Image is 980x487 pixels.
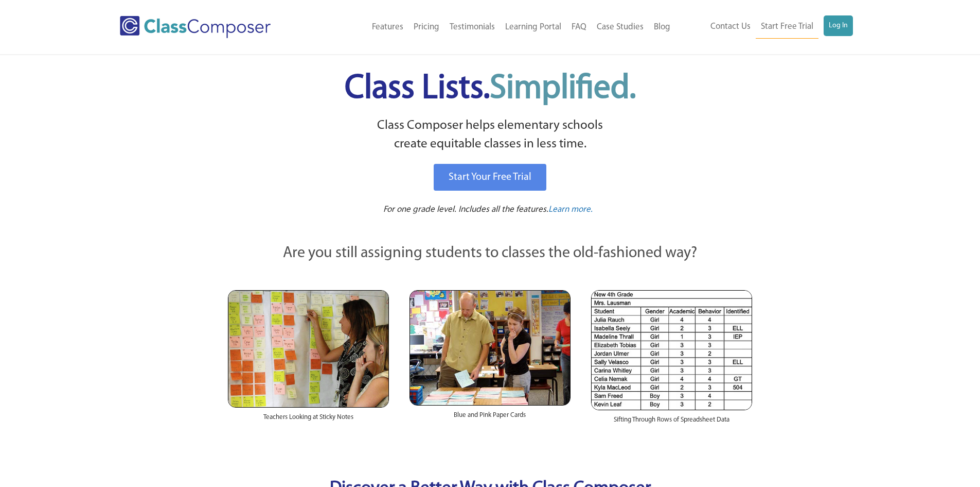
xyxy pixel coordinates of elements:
a: Learn more. [548,204,593,216]
div: Sifting Through Rows of Spreadsheet Data [591,410,752,435]
nav: Header Menu [313,16,675,39]
img: Blue and Pink Paper Cards [409,290,571,405]
a: Start Free Trial [756,15,818,39]
p: Class Composer helps elementary schools create equitable classes in less time. [226,116,754,154]
a: Features [367,16,408,39]
img: Spreadsheets [591,290,752,410]
a: Blog [649,16,675,39]
span: For one grade level. Includes all the features. [383,205,548,214]
div: Teachers Looking at Sticky Notes [228,408,389,432]
a: Case Studies [592,16,649,39]
div: Blue and Pink Paper Cards [409,406,571,430]
span: Learn more. [548,205,593,214]
img: Teachers Looking at Sticky Notes [228,290,389,408]
span: Start Your Free Trial [449,172,531,182]
a: Learning Portal [500,16,566,39]
a: FAQ [566,16,592,39]
a: Contact Us [705,15,756,38]
img: Class Composer [120,16,271,38]
a: Pricing [408,16,444,39]
p: Are you still assigning students to classes the old-fashioned way? [228,242,753,265]
a: Start Your Free Trial [434,164,546,191]
a: Testimonials [444,16,500,39]
nav: Header Menu [675,15,853,39]
span: Simplified. [490,72,636,106]
a: Log In [824,15,853,36]
span: Class Lists. [345,72,636,106]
